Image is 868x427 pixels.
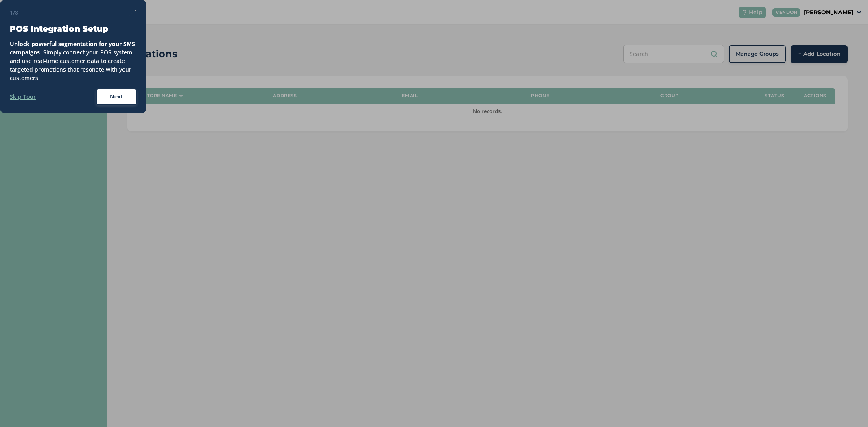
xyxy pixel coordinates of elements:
label: Skip Tour [10,92,36,101]
h3: POS Integration Setup [10,23,137,35]
strong: Unlock powerful segmentation for your SMS campaigns [10,40,135,56]
div: . Simply connect your POS system and use real-time customer data to create targeted promotions th... [10,39,137,82]
span: 1/8 [10,8,18,17]
button: Next [96,89,137,105]
iframe: Chat Widget [827,388,868,427]
img: icon-close-thin-accent-606ae9a3.svg [129,9,137,16]
span: Next [110,93,123,101]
